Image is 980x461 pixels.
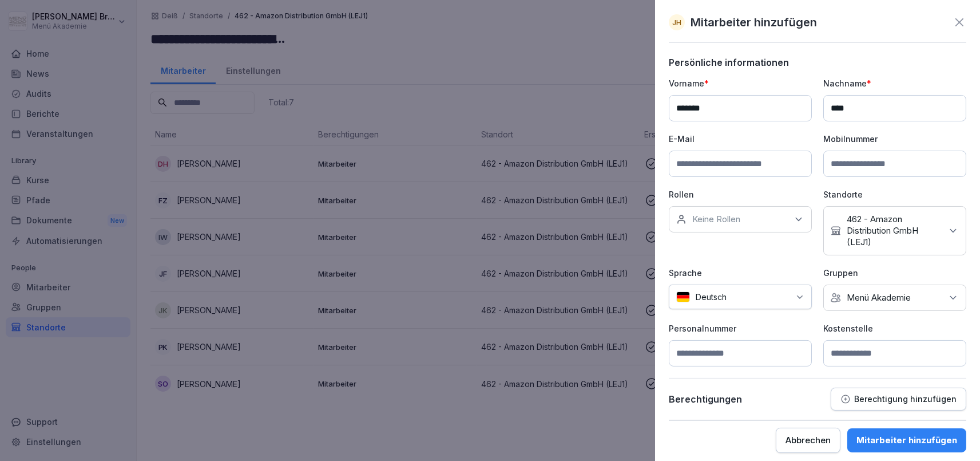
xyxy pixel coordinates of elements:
[669,393,742,405] p: Berechtigungen
[831,388,966,411] button: Berechtigung hinzufügen
[823,77,966,89] p: Nachname
[669,188,812,200] p: Rollen
[776,428,840,453] button: Abbrechen
[669,267,812,279] p: Sprache
[692,214,740,225] p: Keine Rollen
[669,285,812,309] div: Deutsch
[847,292,911,304] p: Menü Akademie
[669,14,685,30] div: JH
[847,428,966,452] button: Mitarbeiter hinzufügen
[854,395,957,404] p: Berechtigung hinzufügen
[669,133,812,145] p: E-Mail
[856,434,957,447] div: Mitarbeiter hinzufügen
[823,267,966,279] p: Gruppen
[823,133,966,145] p: Mobilnummer
[669,77,812,89] p: Vorname
[669,322,812,334] p: Personalnummer
[691,14,817,31] p: Mitarbeiter hinzufügen
[823,188,966,200] p: Standorte
[823,322,966,334] p: Kostenstelle
[847,214,942,248] p: 462 - Amazon Distribution GmbH (LEJ1)
[669,57,966,68] p: Persönliche informationen
[785,434,831,447] div: Abbrechen
[676,291,690,302] img: de.svg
